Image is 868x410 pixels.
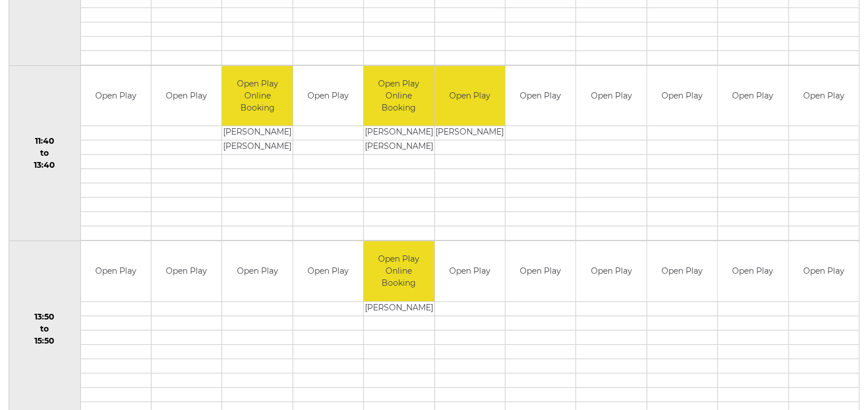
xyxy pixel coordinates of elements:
[718,66,788,126] td: Open Play
[364,66,434,126] td: Open Play Online Booking
[647,66,717,126] td: Open Play
[151,66,221,126] td: Open Play
[789,66,859,126] td: Open Play
[9,65,81,241] td: 11:40 to 13:40
[505,66,575,126] td: Open Play
[576,241,646,301] td: Open Play
[435,241,505,301] td: Open Play
[81,66,151,126] td: Open Play
[718,241,788,301] td: Open Play
[151,241,221,301] td: Open Play
[364,140,434,155] td: [PERSON_NAME]
[435,66,505,126] td: Open Play
[222,241,292,301] td: Open Play
[435,126,505,140] td: [PERSON_NAME]
[364,126,434,140] td: [PERSON_NAME]
[647,241,717,301] td: Open Play
[789,241,859,301] td: Open Play
[293,241,363,301] td: Open Play
[505,241,575,301] td: Open Play
[222,66,292,126] td: Open Play Online Booking
[222,126,292,140] td: [PERSON_NAME]
[364,241,434,301] td: Open Play Online Booking
[293,66,363,126] td: Open Play
[81,241,151,301] td: Open Play
[364,301,434,316] td: [PERSON_NAME]
[576,66,646,126] td: Open Play
[222,140,292,155] td: [PERSON_NAME]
